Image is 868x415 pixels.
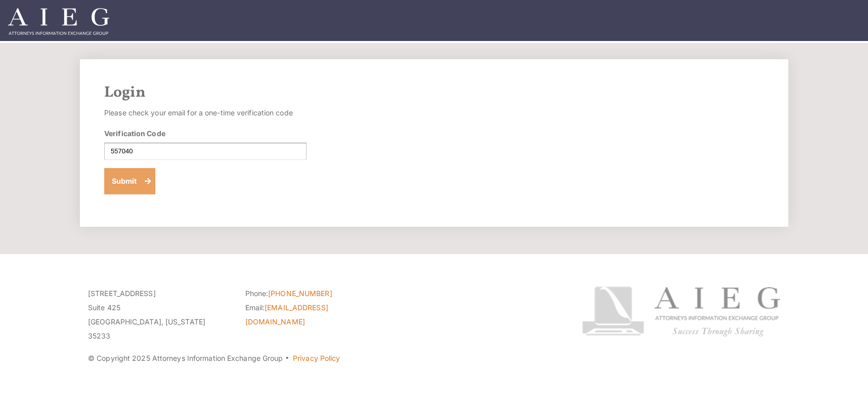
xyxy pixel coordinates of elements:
a: [EMAIL_ADDRESS][DOMAIN_NAME] [245,303,328,326]
span: · [285,358,289,363]
a: [PHONE_NUMBER] [268,289,332,298]
a: Privacy Policy [293,354,340,362]
button: Submit [104,168,155,194]
h2: Login [104,84,764,102]
p: Please check your email for a one-time verification code [104,106,307,120]
img: Attorneys Information Exchange Group logo [582,286,780,337]
li: Phone: [245,286,386,301]
img: Attorneys Information Exchange Group [8,8,109,35]
label: Verification Code [104,128,165,139]
li: Email: [245,301,386,329]
p: © Copyright 2025 Attorneys Information Exchange Group [88,351,544,365]
p: [STREET_ADDRESS] Suite 425 [GEOGRAPHIC_DATA], [US_STATE] 35233 [88,286,230,343]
